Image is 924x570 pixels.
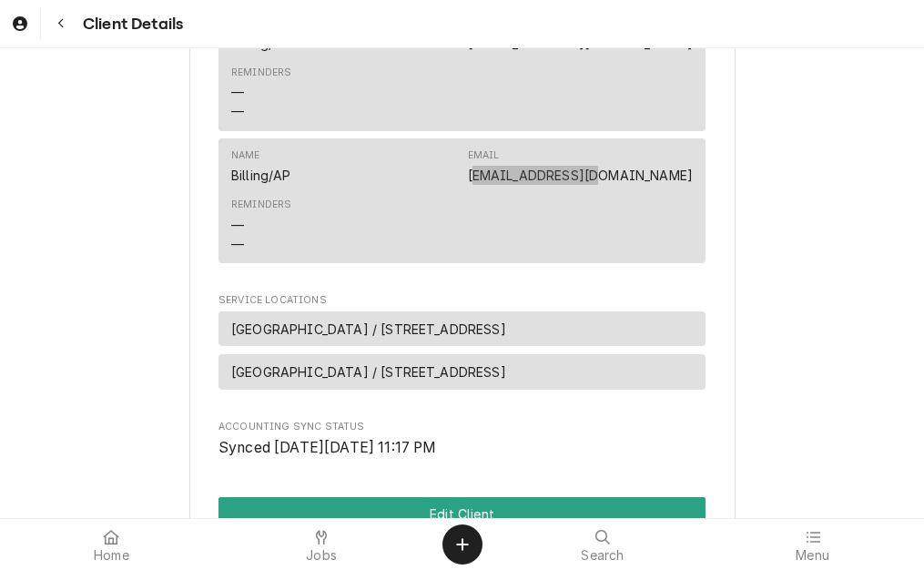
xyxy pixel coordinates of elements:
[231,66,291,80] div: Reminders
[218,354,706,390] div: Service Location
[218,523,426,566] a: Jobs
[468,36,693,51] a: [EMAIL_ADDRESS][DOMAIN_NAME]
[45,7,77,40] button: Navigate back
[231,83,244,102] div: —
[231,166,291,185] div: Billing/AP
[581,548,624,563] span: Search
[218,437,706,459] span: Accounting Sync Status
[218,311,706,398] div: Service Locations List
[231,66,291,121] div: Reminders
[708,523,917,566] a: Menu
[231,102,244,121] div: —
[306,548,337,563] span: Jobs
[468,168,693,183] a: [EMAIL_ADDRESS][DOMAIN_NAME]
[94,548,129,563] span: Home
[231,320,506,339] span: [GEOGRAPHIC_DATA] / [STREET_ADDRESS]
[218,6,706,131] div: Contact
[7,523,216,566] a: Home
[218,420,706,459] div: Accounting Sync Status
[218,497,706,531] div: Button Group Row
[218,138,706,263] div: Contact
[499,523,707,566] a: Search
[231,198,291,253] div: Reminders
[77,12,183,36] span: Client Details
[218,439,436,456] span: Synced [DATE][DATE] 11:17 PM
[231,362,506,382] span: [GEOGRAPHIC_DATA] / [STREET_ADDRESS]
[468,148,693,185] div: Email
[218,420,706,434] span: Accounting Sync Status
[442,524,482,565] button: Create Object
[468,148,500,163] div: Email
[796,548,829,563] span: Menu
[218,311,706,347] div: Service Location
[231,148,260,163] div: Name
[4,7,36,40] a: Go to Clients
[218,293,706,308] span: Service Locations
[231,148,291,185] div: Name
[231,198,291,212] div: Reminders
[231,216,244,235] div: —
[231,235,244,254] div: —
[218,497,706,531] button: Edit Client
[218,293,706,397] div: Service Locations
